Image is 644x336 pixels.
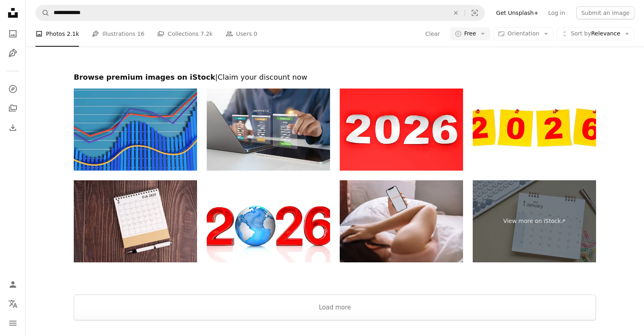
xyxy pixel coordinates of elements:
a: Download History [5,120,21,136]
span: 7.2k [200,29,212,38]
button: Clear [425,27,440,40]
a: Get Unsplash+ [491,6,543,19]
h2: Browse premium images on iStock [74,72,596,82]
img: 2026 Text with Globe [207,180,330,262]
button: Language [5,296,21,312]
a: Illustrations [5,45,21,61]
button: Free [450,27,490,40]
a: View more on iStock↗ [473,180,596,262]
a: Explore [5,81,21,97]
button: Submit an image [576,6,634,19]
a: Collections 7.2k [157,21,212,47]
button: Orientation [493,27,553,40]
button: Clear [447,5,465,21]
a: Home — Unsplash [5,5,21,23]
img: Date and calendar concept. [74,180,197,262]
span: 16 [137,29,145,38]
img: 2026 Paper Text on Red Background [340,89,463,171]
a: Collections [5,100,21,116]
a: Log in [543,6,570,19]
button: Search Unsplash [36,5,50,21]
a: Log in / Sign up [5,276,21,293]
span: Sort by [571,30,591,37]
img: 3D bar chart and line graphs on a blue background with horizontal white grid lines. Illustration ... [74,89,197,171]
button: Visual search [465,5,484,21]
a: Users 0 [226,21,258,47]
img: User or customer choosing subscription plan option Monthly product package for online service, pl... [207,89,330,171]
button: Menu [5,315,21,331]
span: 0 [253,29,257,38]
form: Find visuals sitewide [35,5,485,21]
span: Free [464,30,476,38]
span: Orientation [507,30,539,37]
button: Sort byRelevance [557,27,634,40]
span: | Claim your discount now [215,73,307,81]
img: 2026 Text on Pin Paper [473,89,596,171]
span: Relevance [571,30,620,38]
button: Load more [74,295,596,320]
img: The girl has stomach pain and lies in bed holding a phone with a calendar in her hand [340,180,463,262]
a: Illustrations 16 [92,21,144,47]
a: Photos [5,26,21,42]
